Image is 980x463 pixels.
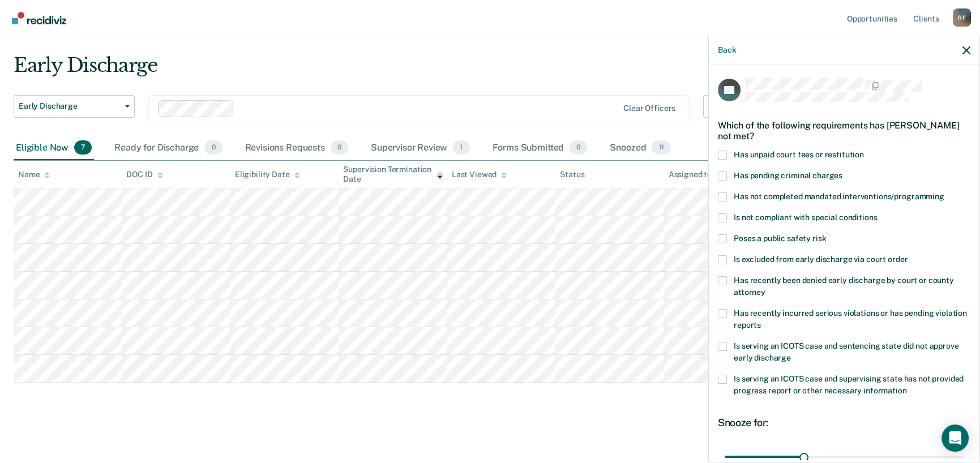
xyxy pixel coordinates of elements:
[607,136,673,161] div: Snoozed
[243,136,350,161] div: Revisions Requests
[652,140,671,155] span: 11
[12,12,66,24] img: Recidiviz
[570,140,587,155] span: 0
[453,140,469,155] span: 1
[942,425,969,452] div: Open Intercom Messenger
[112,136,224,161] div: Ready for Discharge
[343,165,442,184] div: Supervision Termination Date
[669,170,722,179] div: Assigned to
[126,170,162,179] div: DOC ID
[734,276,954,297] span: Has recently been denied early discharge by court or county attorney
[734,255,908,264] span: Is excluded from early discharge via court order
[953,8,971,27] button: Profile dropdown button
[331,140,348,155] span: 0
[204,140,222,155] span: 0
[734,234,826,243] span: Poses a public safety risk
[560,170,584,179] div: Status
[734,341,958,362] span: Is serving an ICOTS case and sentencing state did not approve early discharge
[953,8,971,27] div: R F
[718,45,736,55] button: Back
[235,170,300,179] div: Eligibility Date
[734,374,964,395] span: Is serving an ICOTS case and supervising state has not provided progress report or other necessar...
[734,150,864,159] span: Has unpaid court fees or restitution
[623,104,675,113] div: Clear officers
[734,192,944,201] span: Has not completed mandated interventions/programming
[14,136,94,161] div: Eligible Now
[452,170,507,179] div: Last Viewed
[734,308,967,329] span: Has recently incurred serious violations or has pending violation reports
[19,101,121,111] span: Early Discharge
[734,213,877,222] span: Is not compliant with special conditions
[369,136,472,161] div: Supervisor Review
[718,417,970,429] div: Snooze for:
[14,54,748,86] div: Early Discharge
[18,170,50,179] div: Name
[74,140,92,155] span: 7
[718,111,970,151] div: Which of the following requirements has [PERSON_NAME] not met?
[490,136,590,161] div: Forms Submitted
[734,171,842,180] span: Has pending criminal charges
